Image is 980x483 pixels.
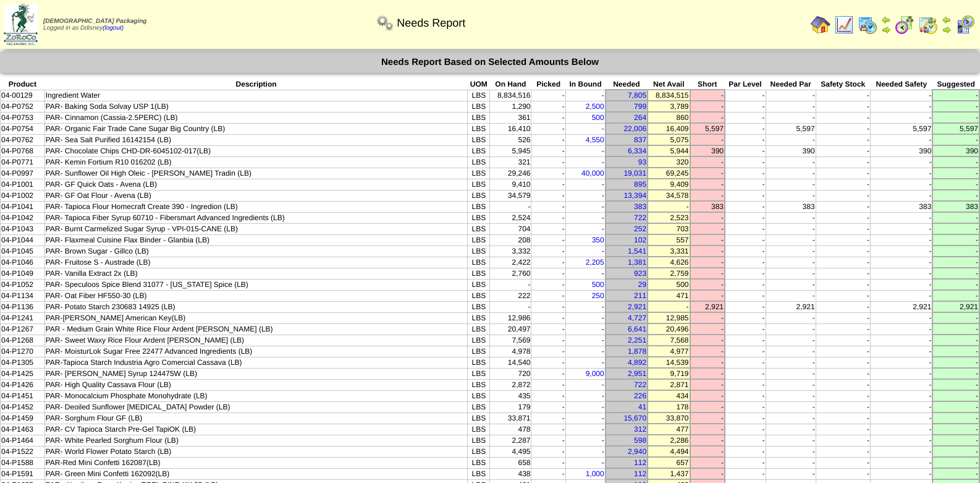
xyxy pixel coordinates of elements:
[932,246,979,257] td: -
[490,246,531,257] td: 3,332
[942,25,952,35] img: arrowright.gif
[468,223,490,234] td: LBS
[468,79,490,90] th: UOM
[468,112,490,123] td: LBS
[725,79,766,90] th: Par Level
[44,179,468,190] td: PAR- GF Quick Oats - Avena (LB)
[816,223,870,234] td: -
[44,134,468,145] td: PAR- Sea Salt Purified 16142154 (LB)
[44,268,468,279] td: PAR- Vanilla Extract 2x (LB)
[766,234,816,246] td: -
[44,201,468,212] td: PAR- Tapioca Flour Homecraft Create 390 - Ingredion (LB)
[628,325,646,333] a: 6,641
[834,15,854,35] img: line_graph.gif
[816,234,870,246] td: -
[932,156,979,168] td: -
[490,145,531,156] td: 5,945
[565,179,605,190] td: -
[932,234,979,246] td: -
[531,201,565,212] td: -
[870,257,932,268] td: -
[565,79,605,90] th: In Bound
[725,234,766,246] td: -
[490,179,531,190] td: 9,410
[816,246,870,257] td: -
[468,257,490,268] td: LBS
[490,223,531,234] td: 704
[816,79,870,90] th: Safety Stock
[468,134,490,145] td: LBS
[870,223,932,234] td: -
[766,279,816,290] td: -
[932,190,979,201] td: -
[531,90,565,101] td: -
[634,102,646,111] a: 799
[932,79,979,90] th: Suggested
[628,358,646,367] a: 4,892
[690,234,725,246] td: -
[932,168,979,179] td: -
[1,268,45,279] td: 04-P1049
[690,145,725,156] td: 390
[725,134,766,145] td: -
[1,223,45,234] td: 04-P1043
[766,168,816,179] td: -
[628,314,646,322] a: 4,727
[870,134,932,145] td: -
[1,279,45,290] td: 04-P1052
[870,201,932,212] td: 383
[725,156,766,168] td: -
[648,145,690,156] td: 5,944
[648,134,690,145] td: 5,075
[870,101,932,112] td: -
[634,380,646,389] a: 722
[870,156,932,168] td: -
[725,223,766,234] td: -
[816,257,870,268] td: -
[1,168,45,179] td: 04-P0997
[932,212,979,223] td: -
[468,190,490,201] td: LBS
[628,258,646,267] a: 1,381
[1,179,45,190] td: 04-P1001
[955,15,975,35] img: calendarcustomer.gif
[634,425,646,434] a: 312
[592,291,604,300] a: 250
[531,212,565,223] td: -
[690,156,725,168] td: -
[690,123,725,134] td: 5,597
[565,145,605,156] td: -
[725,179,766,190] td: -
[44,223,468,234] td: PAR- Burnt Carmelized Sugar Syrup - VPI-015-CANE (LB)
[634,469,646,478] a: 112
[725,145,766,156] td: -
[942,15,952,25] img: arrowleft.gif
[932,101,979,112] td: -
[1,156,45,168] td: 04-P0771
[870,190,932,201] td: -
[870,79,932,90] th: Needed Safety
[766,179,816,190] td: -
[628,347,646,356] a: 1,878
[870,179,932,190] td: -
[565,246,605,257] td: -
[638,403,646,411] a: 41
[816,168,870,179] td: -
[725,268,766,279] td: -
[816,201,870,212] td: -
[1,190,45,201] td: 04-P1002
[468,246,490,257] td: LBS
[468,201,490,212] td: LBS
[565,201,605,212] td: -
[634,202,646,211] a: 383
[531,156,565,168] td: -
[870,90,932,101] td: -
[623,414,646,422] a: 15,670
[565,212,605,223] td: -
[531,101,565,112] td: -
[628,91,646,100] a: 7,805
[725,123,766,134] td: -
[628,336,646,344] a: 2,251
[44,234,468,246] td: PAR- Flaxmeal Cuisine Flax Binder - Glanbia (LB)
[1,212,45,223] td: 04-P1042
